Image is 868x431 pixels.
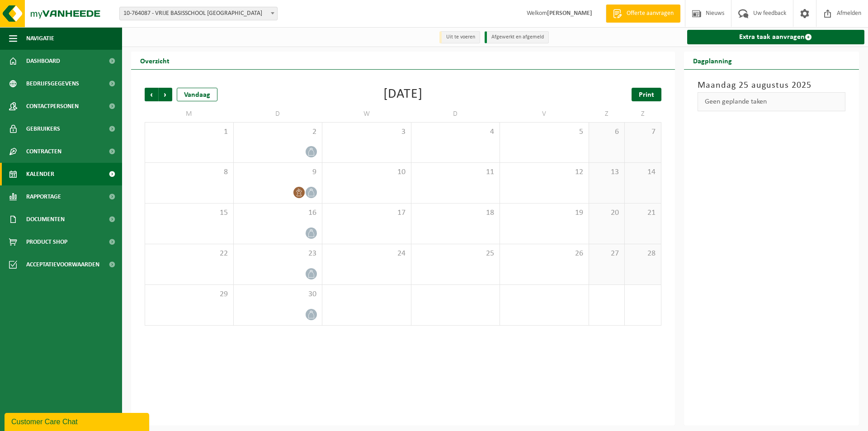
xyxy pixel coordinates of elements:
[698,92,846,111] div: Geen geplande taken
[500,106,589,122] td: V
[26,231,67,253] span: Product Shop
[606,5,680,23] a: Offerte aanvragen
[238,208,318,218] span: 16
[416,127,495,137] span: 4
[322,106,411,122] td: W
[26,185,61,208] span: Rapportage
[26,208,65,231] span: Documenten
[505,167,584,177] span: 12
[238,289,318,299] span: 30
[383,88,423,101] div: [DATE]
[594,127,620,137] span: 6
[177,88,217,101] div: Vandaag
[159,88,172,101] span: Volgende
[327,249,406,259] span: 24
[632,88,661,101] a: Print
[505,208,584,218] span: 19
[238,127,318,137] span: 2
[26,27,54,50] span: Navigatie
[327,167,406,177] span: 10
[629,249,656,259] span: 28
[150,249,229,259] span: 22
[687,30,865,44] a: Extra taak aanvragen
[485,31,549,43] li: Afgewerkt en afgemeld
[684,52,741,69] h2: Dagplanning
[238,249,318,259] span: 23
[589,106,625,122] td: Z
[594,208,620,218] span: 20
[131,52,179,69] h2: Overzicht
[594,167,620,177] span: 13
[547,10,592,17] strong: [PERSON_NAME]
[234,106,323,122] td: D
[411,106,500,122] td: D
[26,140,61,163] span: Contracten
[26,253,99,276] span: Acceptatievoorwaarden
[150,127,229,137] span: 1
[439,31,480,43] li: Uit te voeren
[150,167,229,177] span: 8
[594,249,620,259] span: 27
[26,95,79,118] span: Contactpersonen
[639,91,654,99] span: Print
[505,249,584,259] span: 26
[145,88,158,101] span: Vorige
[238,167,318,177] span: 9
[416,167,495,177] span: 11
[327,208,406,218] span: 17
[327,127,406,137] span: 3
[629,208,656,218] span: 21
[698,79,846,92] h3: Maandag 25 augustus 2025
[624,9,676,18] span: Offerte aanvragen
[26,118,60,140] span: Gebruikers
[625,106,661,122] td: Z
[26,72,79,95] span: Bedrijfsgegevens
[26,163,54,185] span: Kalender
[150,208,229,218] span: 15
[5,411,151,431] iframe: chat widget
[145,106,234,122] td: M
[119,7,278,20] span: 10-764087 - VRIJE BASISSCHOOL SINT-PIETER - OOSTKAMP
[629,167,656,177] span: 14
[26,50,60,72] span: Dashboard
[416,249,495,259] span: 25
[505,127,584,137] span: 5
[416,208,495,218] span: 18
[150,289,229,299] span: 29
[629,127,656,137] span: 7
[120,7,277,20] span: 10-764087 - VRIJE BASISSCHOOL SINT-PIETER - OOSTKAMP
